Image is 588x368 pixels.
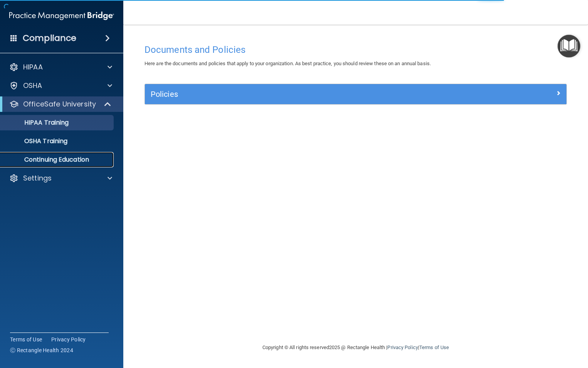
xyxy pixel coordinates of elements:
h4: Compliance [23,33,76,44]
p: HIPAA Training [5,119,69,127]
a: Privacy Policy [387,344,418,350]
a: Policies [151,88,561,100]
a: Terms of Use [419,344,449,350]
div: Copyright © All rights reserved 2025 @ Rectangle Health | | [215,335,496,360]
a: Privacy Policy [51,336,86,343]
a: Settings [9,174,112,183]
a: HIPAA [9,62,112,72]
p: OfficeSafe University [23,100,96,109]
a: OSHA [9,81,112,90]
p: OSHA [23,81,42,90]
a: Terms of Use [10,336,42,343]
span: Here are the documents and policies that apply to your organization. As best practice, you should... [144,61,431,66]
span: Ⓒ Rectangle Health 2024 [10,346,73,354]
iframe: Drift Widget Chat Controller [455,313,579,344]
h4: Documents and Policies [144,45,567,55]
p: Continuing Education [5,156,110,164]
img: PMB logo [9,8,114,24]
a: OfficeSafe University [9,100,112,109]
p: Settings [23,174,52,183]
p: HIPAA [23,62,43,72]
p: OSHA Training [5,137,67,145]
button: Open Resource Center [558,35,580,57]
h5: Policies [151,90,455,98]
